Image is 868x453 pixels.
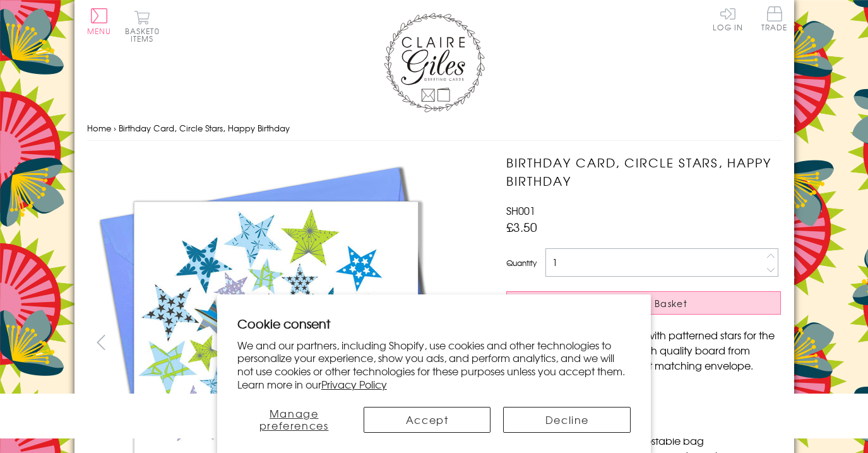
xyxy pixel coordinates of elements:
[503,407,631,433] button: Decline
[615,297,687,310] span: Add to Basket
[506,203,535,218] span: SH001
[506,257,537,269] label: Quantity
[237,339,631,391] p: We and our partners, including Shopify, use cookies and other technologies to personalize your ex...
[761,6,788,31] span: Trade
[87,122,111,134] a: Home
[237,407,351,433] button: Manage preferences
[131,25,160,44] span: 0 items
[713,6,743,31] a: Log In
[506,218,537,236] span: £3.50
[87,25,112,37] span: Menu
[761,6,788,33] a: Trade
[87,8,112,35] button: Menu
[506,154,781,190] h1: Birthday Card, Circle Stars, Happy Birthday
[87,116,782,142] nav: breadcrumbs
[119,122,290,134] span: Birthday Card, Circle Stars, Happy Birthday
[364,407,491,433] button: Accept
[125,10,160,42] button: Basket0 items
[259,406,329,433] span: Manage preferences
[114,122,116,134] span: ›
[384,13,485,112] img: Claire Giles Greetings Cards
[506,291,781,315] button: Add to Basket
[87,328,116,356] button: prev
[237,315,631,332] h2: Cookie consent
[321,377,387,392] a: Privacy Policy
